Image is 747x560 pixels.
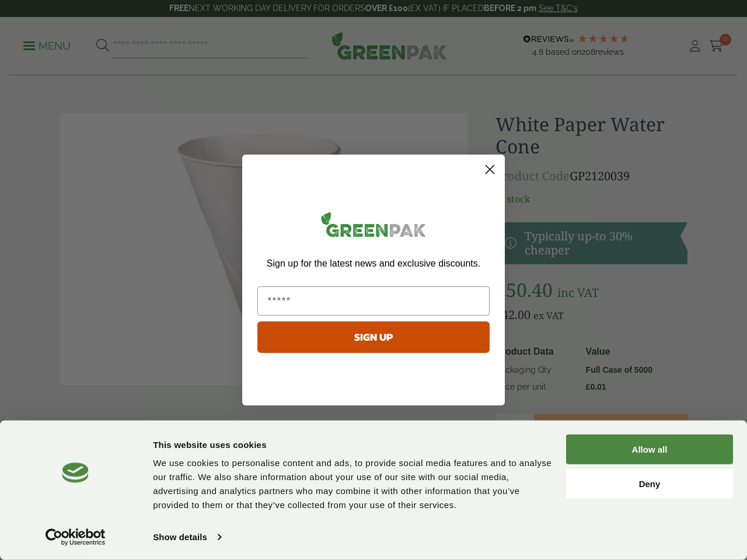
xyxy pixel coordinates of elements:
[257,321,490,353] button: SIGN UP
[153,528,221,546] a: Show details
[153,456,553,512] div: We use cookies to personalise content and ads, to provide social media features and to analyse ou...
[257,207,490,246] img: greenpak_logo
[480,159,500,180] button: Close dialog
[566,468,733,498] button: Deny
[62,463,89,483] img: logo
[25,528,127,546] a: Usercentrics Cookiebot - opens in a new window
[566,435,733,464] button: Allow all
[153,437,553,452] div: This website uses cookies
[257,286,490,316] input: Email
[267,258,480,268] span: Sign up for the latest news and exclusive discounts.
